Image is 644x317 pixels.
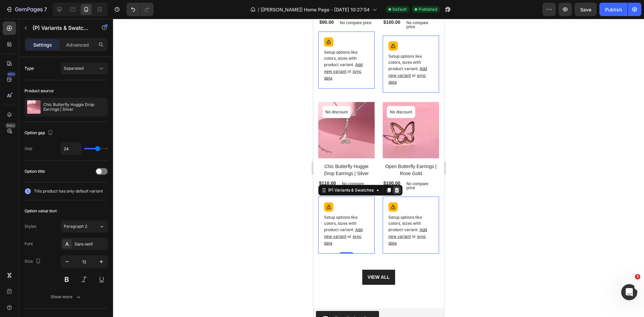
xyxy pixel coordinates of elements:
p: Chic Butterfly Huggie Drop Earrings | Silver [43,102,105,112]
p: 7 [44,5,47,13]
p: No compare price [26,2,58,6]
img: product feature img [27,100,41,114]
span: [[PERSON_NAME]] Home Page - [DATE] 10:27:54 [261,6,370,13]
div: Show more [51,294,82,300]
button: Publish [599,3,628,16]
span: Add new variant [75,208,114,220]
iframe: Intercom live chat [621,284,637,300]
span: 3 [635,274,640,279]
p: Setup options like colors, sizes with product variant. [11,31,56,63]
p: No compare price [29,163,59,171]
a: Chic Butterfly Huggie Drop Earrings | Silver [5,144,61,159]
span: sync data [11,50,48,62]
div: VIEW ALL [54,255,76,262]
div: Trust Badges Bear [21,296,60,303]
button: Trust Badges Bear [3,292,66,308]
p: Settings [33,41,52,48]
div: Font [24,241,33,247]
div: Styles [24,223,36,229]
input: Auto [61,143,81,155]
img: Open Butterfly Earrings | Rose Gold - Marwa Jewels [69,83,126,140]
div: Option title [24,168,45,174]
div: Sans-serif [74,241,106,247]
div: $100.00 [69,160,88,169]
p: No discount [12,90,35,96]
p: No compare price [93,163,123,171]
p: Advanced [66,41,89,48]
div: Size [24,257,42,266]
a: Open Butterfly Earrings | Rose Gold [69,144,126,159]
span: Default [392,6,407,12]
span: or [75,215,113,227]
p: Setup options like colors, sizes with product variant. [75,35,120,67]
span: / [258,6,259,13]
button: 7 [3,3,50,16]
button: Paragraph 2 [61,220,108,232]
a: VIEW ALL [49,251,82,266]
a: Open Butterfly Earrings | Rose Gold [69,83,126,140]
span: sync data [75,215,113,227]
p: Setup options like colors, sizes with product variant. [75,196,120,228]
div: Option value text [24,208,57,214]
div: Undo/Redo [126,3,154,16]
button: Save [575,3,597,16]
span: or [75,54,113,66]
span: Separated [64,66,84,71]
span: Add new variant [11,208,49,220]
iframe: Design area [313,19,444,317]
div: 450 [6,71,16,77]
button: Separated [61,62,108,74]
span: Published [419,6,437,12]
span: sync data [11,215,48,227]
span: sync data [75,54,113,66]
span: This product has only default variant [34,188,103,195]
p: (P) Variants & Swatches [33,24,90,32]
img: Chic Butterfly Huggie Drop Earrings | Silver - Marwa Jewels, close up [5,83,61,140]
span: Paragraph 2 [64,223,87,229]
span: Add new variant [11,43,49,55]
div: Product source [24,88,54,94]
span: Add new variant [75,47,114,59]
div: Type [24,65,34,71]
div: Option gap [24,128,54,138]
button: Show more [24,291,108,303]
div: Beta [5,123,16,128]
div: Publish [605,6,622,13]
p: Setup options like colors, sizes with product variant. [11,196,56,228]
a: Chic Butterfly Huggie Drop Earrings | Silver [5,83,61,140]
span: or [11,50,48,62]
p: No compare price [93,2,123,10]
span: Save [580,7,591,12]
div: (P) Variants & Swatches [13,168,62,174]
span: or [11,215,48,227]
p: No discount [76,90,99,96]
img: CLDR_q6erfwCEAE=.png [8,296,16,304]
div: Gap [24,146,32,152]
div: $110.00 [5,160,23,169]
